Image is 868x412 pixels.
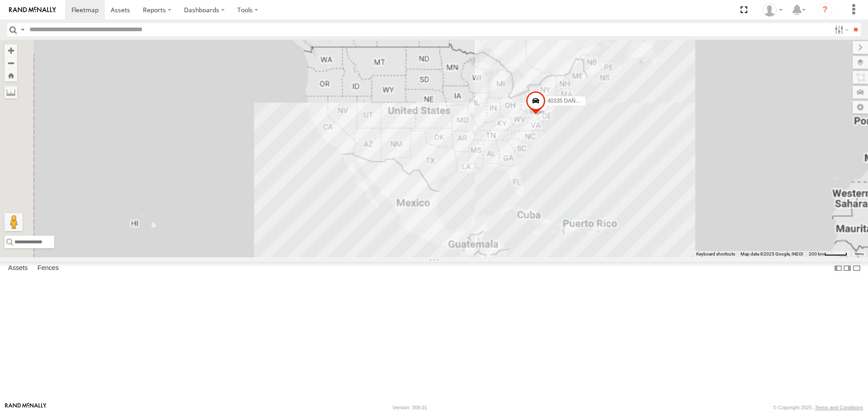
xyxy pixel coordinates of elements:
[5,69,17,81] button: Zoom Home
[33,262,63,275] label: Fences
[696,251,735,257] button: Keyboard shortcuts
[853,101,868,114] label: Map Settings
[818,3,832,17] i: ?
[5,213,23,231] button: Drag Pegman onto the map to open Street View
[854,252,864,256] a: Terms (opens in new tab)
[759,3,786,17] div: Caseta Laredo TX
[815,405,863,410] a: Terms and Conditions
[809,251,824,256] span: 200 km
[5,57,17,69] button: Zoom out
[834,262,843,275] label: Dock Summary Table to the Left
[773,405,863,410] div: © Copyright 2025 -
[5,403,47,412] a: Visit our Website
[19,23,26,36] label: Search Query
[831,23,850,36] label: Search Filter Options
[393,405,427,410] div: Version: 308.01
[547,98,587,104] span: 40335 DAÑADO
[852,262,861,275] label: Hide Summary Table
[5,44,17,57] button: Zoom in
[9,7,56,13] img: rand-logo.svg
[5,86,17,99] label: Measure
[4,262,32,275] label: Assets
[741,251,803,256] span: Map data ©2025 Google, INEGI
[843,262,852,275] label: Dock Summary Table to the Right
[806,251,850,257] button: Map Scale: 200 km per 47 pixels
